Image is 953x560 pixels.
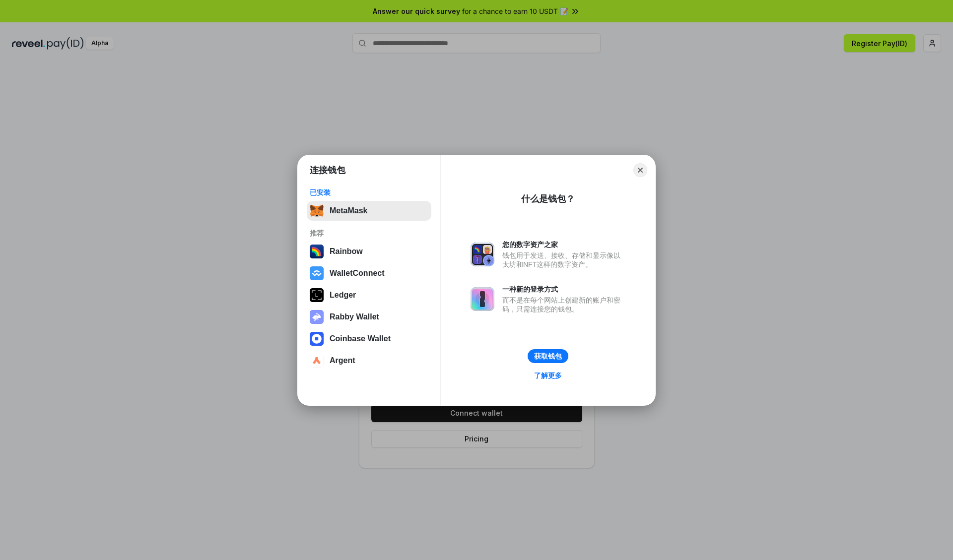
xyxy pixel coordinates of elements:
[310,288,324,302] img: svg+xml,%3Csvg%20xmlns%3D%22http%3A%2F%2Fwww.w3.org%2F2000%2Fsvg%22%20width%3D%2228%22%20height%3...
[471,243,494,266] img: svg+xml,%3Csvg%20xmlns%3D%22http%3A%2F%2Fwww.w3.org%2F2000%2Fsvg%22%20fill%3D%22none%22%20viewBox...
[307,242,431,261] button: Rainbow
[534,352,562,361] div: 获取钱包
[310,229,428,238] div: 推荐
[330,269,385,278] div: WalletConnect
[307,351,431,371] button: Argent
[471,287,494,311] img: svg+xml,%3Csvg%20xmlns%3D%22http%3A%2F%2Fwww.w3.org%2F2000%2Fsvg%22%20fill%3D%22none%22%20viewBox...
[330,247,363,256] div: Rainbow
[310,332,324,346] img: svg+xml,%3Csvg%20width%3D%2228%22%20height%3D%2228%22%20viewBox%3D%220%200%2028%2028%22%20fill%3D...
[502,251,625,269] div: 钱包用于发送、接收、存储和显示像以太坊和NFT这样的数字资产。
[330,312,379,321] div: Rabby Wallet
[310,188,428,197] div: 已安装
[310,204,324,218] img: svg+xml,%3Csvg%20fill%3D%22none%22%20height%3D%2233%22%20viewBox%3D%220%200%2035%2033%22%20width%...
[307,307,431,327] button: Rabby Wallet
[502,296,625,313] div: 而不是在每个网站上创建新的账户和密码，只需连接您的钱包。
[502,240,625,249] div: 您的数字资产之家
[528,369,568,382] a: 了解更多
[534,371,562,380] div: 了解更多
[502,285,625,294] div: 一种新的登录方式
[330,356,355,365] div: Argent
[310,245,324,258] img: svg+xml,%3Csvg%20width%3D%22120%22%20height%3D%22120%22%20viewBox%3D%220%200%20120%20120%22%20fil...
[330,206,367,215] div: MetaMask
[310,310,324,324] img: svg+xml,%3Csvg%20xmlns%3D%22http%3A%2F%2Fwww.w3.org%2F2000%2Fsvg%22%20fill%3D%22none%22%20viewBox...
[307,201,431,221] button: MetaMask
[528,349,568,363] button: 获取钱包
[307,329,431,349] button: Coinbase Wallet
[310,354,324,368] img: svg+xml,%3Csvg%20width%3D%2228%22%20height%3D%2228%22%20viewBox%3D%220%200%2028%2028%22%20fill%3D...
[310,266,324,280] img: svg+xml,%3Csvg%20width%3D%2228%22%20height%3D%2228%22%20viewBox%3D%220%200%2028%2028%22%20fill%3D...
[521,193,575,205] div: 什么是钱包？
[330,334,391,343] div: Coinbase Wallet
[307,263,431,283] button: WalletConnect
[633,163,647,177] button: Close
[330,291,356,300] div: Ledger
[307,285,431,305] button: Ledger
[310,164,345,176] h1: 连接钱包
